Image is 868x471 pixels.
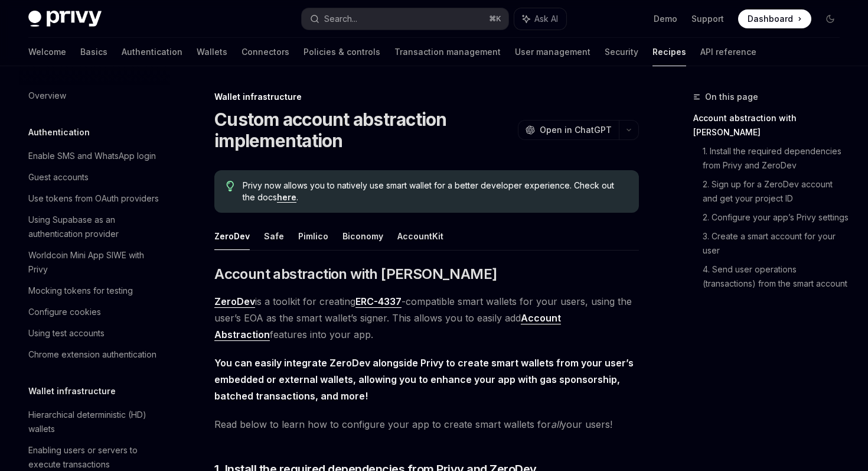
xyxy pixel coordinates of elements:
[264,222,284,250] button: Safe
[197,38,227,66] a: Wallets
[397,222,443,250] button: AccountKit
[28,89,66,103] div: Overview
[821,9,840,28] button: Toggle dark mode
[700,38,756,66] a: API reference
[748,13,793,25] span: Dashboard
[226,181,234,191] svg: Tip
[214,109,513,151] h1: Custom account abstraction implementation
[693,109,849,142] a: Account abstraction with [PERSON_NAME]
[534,13,558,25] span: Ask AI
[80,38,107,66] a: Basics
[304,38,380,66] a: Policies & controls
[324,12,357,26] div: Search...
[28,149,156,163] div: Enable SMS and WhatsApp login
[28,191,159,206] div: Use tokens from OAuth providers
[654,13,677,25] a: Demo
[514,8,566,30] button: Ask AI
[355,295,402,308] a: ERC-4337
[28,347,156,362] div: Chrome extension authentication
[703,260,849,293] a: 4. Send user operations (transactions) from the smart account
[214,222,250,250] button: ZeroDev
[28,11,102,27] img: dark logo
[214,293,639,343] span: is a toolkit for creating -compatible smart wallets for your users, using the user’s EOA as the s...
[703,142,849,175] a: 1. Install the required dependencies from Privy and ZeroDev
[703,208,849,227] a: 2. Configure your app’s Privy settings
[738,9,811,28] a: Dashboard
[19,280,170,301] a: Mocking tokens for testing
[703,175,849,208] a: 2. Sign up for a ZeroDev account and get your project ID
[28,248,163,277] div: Worldcoin Mini App SIWE with Privy
[19,145,170,167] a: Enable SMS and WhatsApp login
[19,85,170,106] a: Overview
[652,38,686,66] a: Recipes
[214,295,255,308] a: ZeroDev
[214,357,634,402] strong: You can easily integrate ZeroDev alongside Privy to create smart wallets from your user’s embedde...
[28,408,163,436] div: Hierarchical deterministic (HD) wallets
[19,188,170,209] a: Use tokens from OAuth providers
[691,13,724,25] a: Support
[540,124,612,136] span: Open in ChatGPT
[122,38,182,66] a: Authentication
[705,90,758,104] span: On this page
[19,404,170,440] a: Hierarchical deterministic (HD) wallets
[214,91,639,103] div: Wallet infrastructure
[518,120,619,140] button: Open in ChatGPT
[28,38,66,66] a: Welcome
[302,8,508,30] button: Search...⌘K
[28,213,163,241] div: Using Supabase as an authentication provider
[605,38,638,66] a: Security
[19,323,170,344] a: Using test accounts
[28,305,101,319] div: Configure cookies
[489,14,501,24] span: ⌘ K
[19,167,170,188] a: Guest accounts
[298,222,328,250] button: Pimlico
[28,384,116,398] h5: Wallet infrastructure
[342,222,383,250] button: Biconomy
[243,180,627,203] span: Privy now allows you to natively use smart wallet for a better developer experience. Check out th...
[515,38,590,66] a: User management
[277,192,296,203] a: here
[19,301,170,323] a: Configure cookies
[214,416,639,433] span: Read below to learn how to configure your app to create smart wallets for your users!
[214,265,497,284] span: Account abstraction with [PERSON_NAME]
[242,38,289,66] a: Connectors
[19,245,170,280] a: Worldcoin Mini App SIWE with Privy
[19,344,170,365] a: Chrome extension authentication
[28,284,133,298] div: Mocking tokens for testing
[551,418,561,430] em: all
[28,125,90,139] h5: Authentication
[703,227,849,260] a: 3. Create a smart account for your user
[28,170,89,184] div: Guest accounts
[19,209,170,245] a: Using Supabase as an authentication provider
[28,326,105,340] div: Using test accounts
[394,38,501,66] a: Transaction management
